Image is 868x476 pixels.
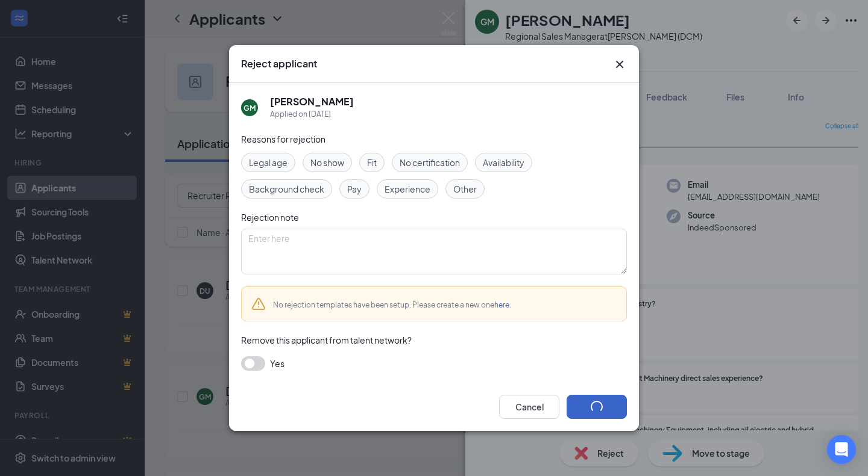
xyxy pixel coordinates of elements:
[249,182,324,196] span: Background check
[270,108,354,120] div: Applied on [DATE]
[453,182,477,196] span: Other
[494,300,509,309] a: here
[249,156,288,169] span: Legal age
[251,297,266,311] svg: Warning
[400,156,460,169] span: No certification
[241,212,299,223] span: Rejection note
[612,57,627,72] button: Close
[310,156,344,169] span: No show
[241,335,412,345] span: Remove this applicant from talent network?
[270,95,354,108] h5: [PERSON_NAME]
[385,182,430,196] span: Experience
[367,156,377,169] span: Fit
[244,103,256,113] div: GM
[612,57,627,72] svg: Cross
[270,356,285,371] span: Yes
[273,300,511,309] span: No rejection templates have been setup. Please create a new one .
[347,182,362,196] span: Pay
[241,134,325,144] span: Reasons for rejection
[499,395,559,419] button: Cancel
[241,57,317,70] h3: Reject applicant
[483,156,524,169] span: Availability
[827,435,856,464] div: Open Intercom Messenger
